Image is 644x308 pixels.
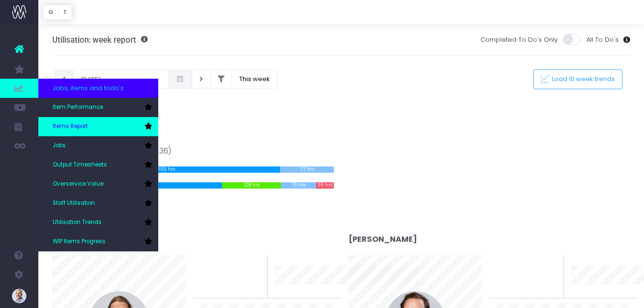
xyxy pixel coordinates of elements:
span: 10 week trend [571,287,614,296]
span: To last week [200,264,240,273]
div: 128 hrs [222,182,281,189]
button: Load 10 week trends [533,70,622,89]
a: Overservice Value [38,175,158,194]
span: Overservice Value [53,180,104,189]
a: Jobs [38,136,158,155]
span: Items Report [53,122,88,131]
span: WIP Items Progress [53,237,105,246]
span: Staff Utilisation [53,199,95,208]
span: 0% [540,255,556,271]
img: images/default_profile_image.png [12,289,26,303]
span: To last week [496,264,536,273]
a: Output Timesheets [38,155,158,175]
span: Output Timesheets [53,161,107,169]
h3: Utilisation: week report [52,35,148,45]
a: Item Performance [38,98,158,117]
div: 39 hrs [316,182,334,189]
a: Utilisation Trends [38,213,158,232]
a: Staff Utilisation [38,194,158,213]
div: Team effort from [DATE] to [DATE] (week 36) [52,134,334,157]
span: Utilisation Trends [53,218,102,227]
button: G [43,5,59,20]
span: Jobs [53,142,66,150]
div: 493 hrs [52,166,280,173]
div: Target: Logged time: [45,134,341,189]
span: Completed To Do's Only [480,35,558,45]
span: 0% [244,255,260,271]
div: 75 hrs [281,182,316,189]
a: Items Report [38,117,158,136]
strong: [PERSON_NAME] [349,234,417,245]
h3: Team results [52,118,631,130]
h3: Individual results [52,217,631,230]
span: Item Performance [53,103,103,112]
div: 117 hrs [280,166,334,173]
span: Jobs, items and todo's [53,83,124,93]
button: T [58,5,72,20]
span: 10 week trend [275,287,318,296]
a: WIP Items Progress [38,232,158,251]
div: Vertical button group [43,5,72,20]
button: This week [232,70,278,89]
span: All To Do's [586,35,619,45]
span: Load 10 week trends [549,75,615,83]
